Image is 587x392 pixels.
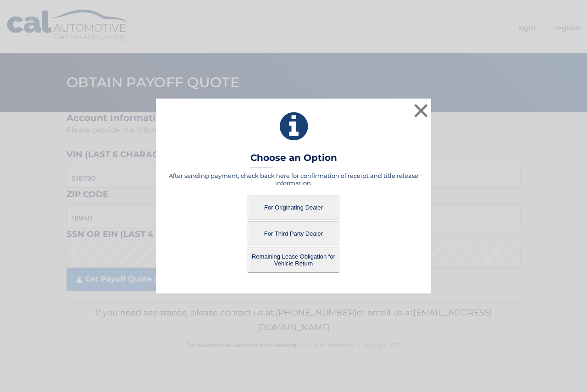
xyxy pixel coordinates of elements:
[167,172,420,187] h5: After sending payment, check back here for confirmation of receipt and title release information.
[248,221,339,246] button: For Third Party Dealer
[250,152,337,168] h3: Choose an Option
[248,248,339,273] button: Remaining Lease Obligation for Vehicle Return
[248,195,339,220] button: For Originating Dealer
[412,101,430,120] button: ×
